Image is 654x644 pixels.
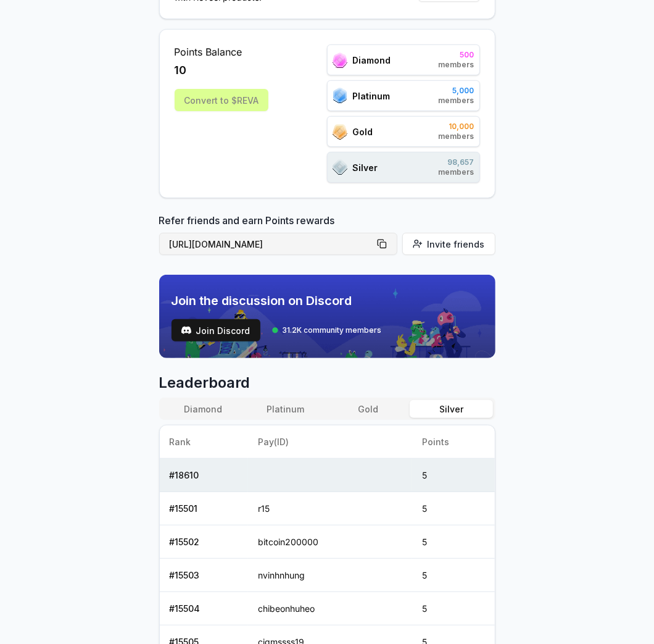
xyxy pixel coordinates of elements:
[248,425,412,459] th: Pay(ID)
[172,292,382,309] span: Join the discussion on Discord
[412,559,494,592] td: 5
[160,525,249,559] td: # 15502
[410,400,492,418] button: Silver
[333,124,347,140] img: ranks_icon
[439,122,474,132] span: 10,000
[412,592,494,625] td: 5
[352,90,390,102] span: Platinum
[159,275,495,358] img: discord_banner
[412,425,494,459] th: Points
[160,592,249,625] td: # 15504
[172,319,260,341] a: testJoin Discord
[333,159,347,175] img: ranks_icon
[160,559,249,592] td: # 15503
[439,167,474,177] span: members
[172,319,260,341] button: Join Discord
[412,459,494,492] td: 5
[244,400,327,418] button: Platinum
[439,50,474,60] span: 500
[160,459,249,492] td: # 18610
[175,62,187,79] span: 10
[248,492,412,525] td: r15
[428,238,485,251] span: Invite friends
[159,213,495,260] div: Refer friends and earn Points rewards
[181,325,191,335] img: test
[160,492,249,525] td: # 15501
[162,400,244,418] button: Diamond
[248,525,412,559] td: bitcoin200000
[283,325,382,335] span: 31.2K community members
[333,52,347,68] img: ranks_icon
[196,324,250,337] span: Join Discord
[439,157,474,167] span: 98,657
[412,525,494,559] td: 5
[439,96,474,106] span: members
[352,54,391,67] span: Diamond
[402,233,495,255] button: Invite friends
[439,132,474,141] span: members
[352,161,378,174] span: Silver
[412,492,494,525] td: 5
[439,60,474,70] span: members
[159,373,495,393] span: Leaderboard
[160,425,249,459] th: Rank
[248,559,412,592] td: nvinhnhung
[159,233,397,255] button: [URL][DOMAIN_NAME]
[439,86,474,96] span: 5,000
[327,400,410,418] button: Gold
[248,592,412,625] td: chibeonhuheo
[333,88,347,104] img: ranks_icon
[352,125,373,138] span: Gold
[175,44,268,59] span: Points Balance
